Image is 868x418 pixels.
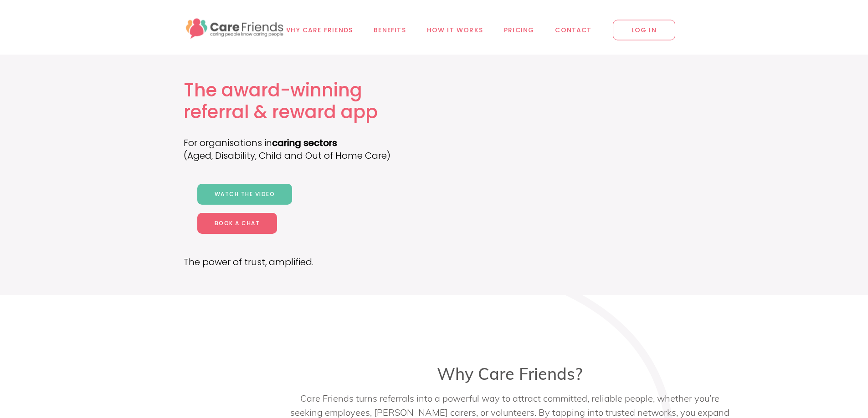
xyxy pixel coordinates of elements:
b: caring sectors [272,136,337,149]
span: Why Care Friends [284,25,353,35]
p: For organisations in [184,136,412,149]
h1: The award-winning referral & reward app [184,80,412,123]
span: Watch the video [215,190,275,198]
span: Contact [555,25,591,35]
p: The power of trust, amplified. [184,256,412,268]
p: (Aged, Disability, Child and Out of Home Care) [184,149,412,162]
span: LOG IN [613,20,675,40]
a: Book a chat [197,213,277,234]
span: Benefits [374,25,406,35]
h3: Why Care Friends? [289,364,730,384]
span: How it works [427,25,483,35]
span: Book a chat [215,219,260,227]
span: Pricing [504,25,534,35]
a: Watch the video [197,184,293,205]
